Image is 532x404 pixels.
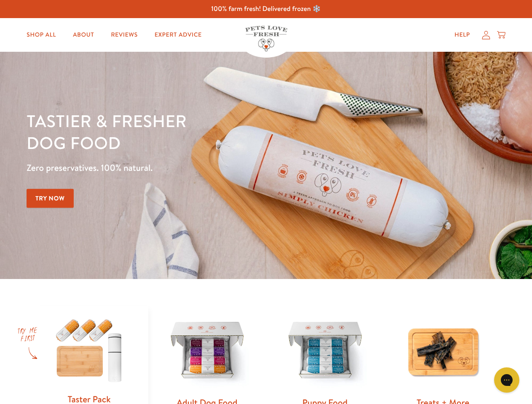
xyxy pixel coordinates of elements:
[27,160,346,175] p: Zero preservatives. 100% natural.
[66,27,101,43] a: About
[27,110,346,154] h1: Tastier & fresher dog food
[490,364,524,396] iframe: Gorgias live chat messenger
[20,27,63,43] a: Shop All
[27,189,74,208] a: Try Now
[448,27,477,43] a: Help
[148,27,209,43] a: Expert Advice
[245,26,287,51] img: Pets Love Fresh
[104,27,144,43] a: Reviews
